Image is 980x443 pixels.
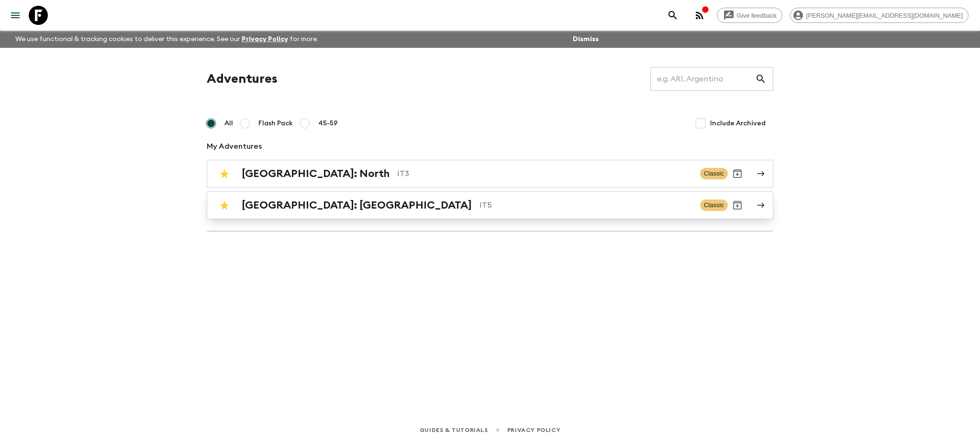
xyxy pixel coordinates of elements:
p: IT3 [397,168,692,179]
button: search adventures [663,6,682,25]
p: IT5 [479,199,692,211]
button: Archive [728,164,747,183]
span: Flash Pack [258,119,293,128]
div: [PERSON_NAME][EMAIL_ADDRESS][DOMAIN_NAME] [790,8,969,23]
p: We use functional & tracking cookies to deliver this experience. See our for more. [11,31,322,48]
span: [PERSON_NAME][EMAIL_ADDRESS][DOMAIN_NAME] [801,12,968,19]
h2: [GEOGRAPHIC_DATA]: [GEOGRAPHIC_DATA] [242,199,472,211]
a: Privacy Policy [242,36,288,43]
a: Privacy Policy [507,425,560,435]
h1: Adventures [207,69,278,89]
a: [GEOGRAPHIC_DATA]: [GEOGRAPHIC_DATA]IT5ClassicArchive [207,191,773,219]
p: My Adventures [207,141,773,152]
span: Include Archived [710,119,766,128]
button: menu [6,6,25,25]
a: Guides & Tutorials [420,425,488,435]
button: Archive [728,196,747,215]
span: Classic [700,199,728,211]
span: Classic [700,168,728,179]
span: Give feedback [732,12,782,19]
a: [GEOGRAPHIC_DATA]: NorthIT3ClassicArchive [207,160,773,188]
h2: [GEOGRAPHIC_DATA]: North [242,167,390,180]
a: Give feedback [717,8,782,23]
input: e.g. AR1, Argentina [650,66,755,92]
span: All [224,119,233,128]
span: 45-59 [318,119,338,128]
button: Dismiss [570,33,601,46]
